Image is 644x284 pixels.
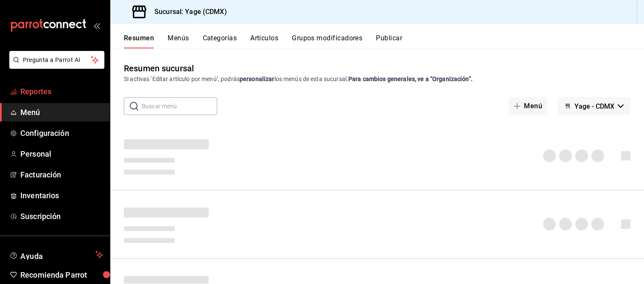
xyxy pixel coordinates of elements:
button: open_drawer_menu [93,22,100,29]
div: Resumen sucursal [124,62,194,75]
button: Artículos [250,34,278,48]
span: Personal [20,148,103,160]
a: Pregunta a Parrot AI [6,62,104,70]
button: Menús [168,34,189,48]
strong: personalizar [240,76,274,82]
span: Yage - CDMX [574,102,614,110]
span: Inventarios [20,190,103,201]
h3: Sucursal: Yage (CDMX) [148,7,227,17]
strong: Para cambios generales, ve a “Organización”. [348,76,473,82]
div: navigation tabs [124,34,644,48]
div: Si activas ‘Editar artículo por menú’, podrás los menús de esta sucursal. [124,75,630,84]
button: Grupos modificadores [292,34,362,48]
span: Recomienda Parrot [20,269,103,281]
span: Suscripción [20,211,103,222]
button: Menú [509,97,547,115]
button: Yage - CDMX [557,97,630,115]
button: Categorías [203,34,237,48]
span: Reportes [20,86,103,97]
button: Publicar [376,34,402,48]
span: Pregunta a Parrot AI [23,56,91,65]
span: Ayuda [20,250,92,260]
span: Configuración [20,127,103,139]
span: Facturación [20,169,103,180]
input: Buscar menú [142,98,217,115]
button: Resumen [124,34,154,48]
button: Pregunta a Parrot AI [9,51,104,69]
span: Menú [20,107,103,118]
